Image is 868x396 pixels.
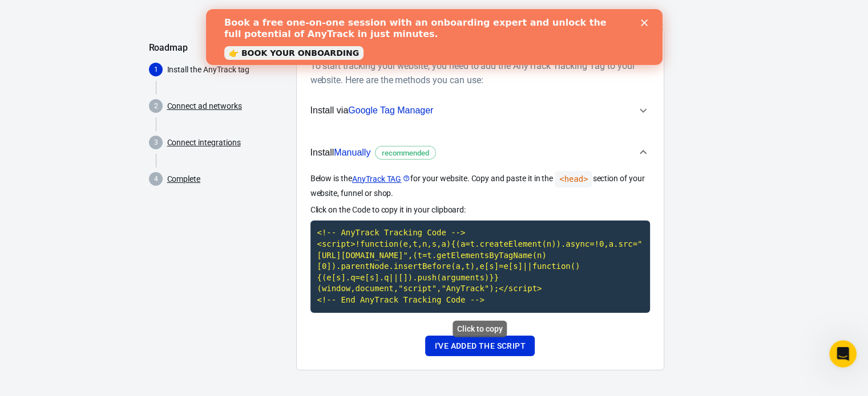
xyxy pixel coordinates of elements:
div: Click to copy [453,321,507,337]
div: Close [435,10,446,17]
h5: Roadmap [149,42,287,54]
h6: To start tracking your website, you need to add the AnyTrack Tracking Tag to your website. Here a... [310,59,645,87]
a: Connect ad networks [167,100,242,112]
button: Install viaGoogle Tag Manager [310,96,650,125]
p: Click on the Code to copy it in your clipboard: [310,204,650,216]
span: recommended [378,148,433,159]
a: AnyTrack TAG [352,173,410,185]
text: 3 [154,138,158,146]
span: Install [310,145,437,160]
p: Install the AnyTrack tag [167,64,287,76]
button: InstallManuallyrecommended [310,134,650,172]
span: Install via [310,103,434,118]
text: 4 [154,175,158,183]
iframe: Intercom live chat banner [206,9,663,65]
text: 2 [154,102,158,110]
iframe: Intercom live chat [829,340,857,368]
code: <head> [555,171,592,187]
p: Below is the for your website. Copy and paste it in the section of your website, funnel or shop. [310,171,650,199]
a: Complete [167,173,201,185]
code: Click to copy [310,221,650,312]
span: Google Tag Manager [348,105,433,115]
text: 1 [154,66,158,74]
a: Connect integrations [167,137,241,149]
button: I've added the script [425,336,534,357]
span: Manually [334,148,370,157]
